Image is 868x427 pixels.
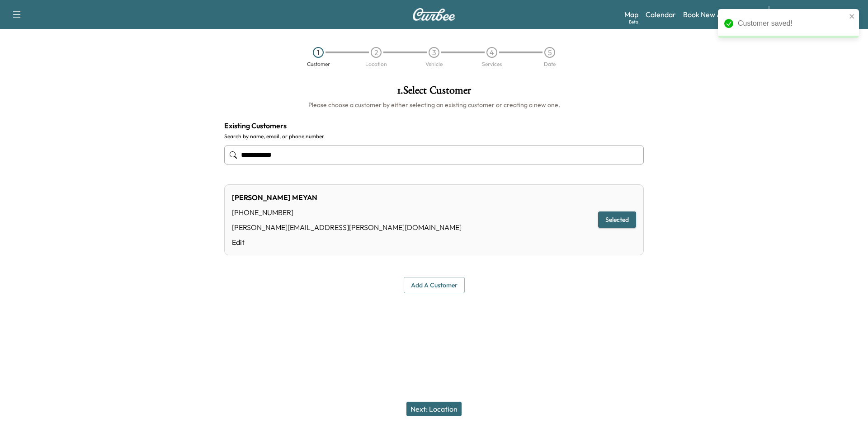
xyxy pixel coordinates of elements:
[232,222,462,233] div: [PERSON_NAME][EMAIL_ADDRESS][PERSON_NAME][DOMAIN_NAME]
[307,61,330,67] div: Customer
[849,13,855,20] button: close
[544,61,556,67] div: Date
[232,207,462,218] div: [PHONE_NUMBER]
[365,61,387,67] div: Location
[544,47,555,58] div: 5
[313,47,324,58] div: 1
[482,61,502,67] div: Services
[629,19,638,25] div: Beta
[598,211,636,228] button: Selected
[738,18,846,29] div: Customer saved!
[486,47,497,58] div: 4
[404,277,465,294] button: Add a customer
[232,192,462,203] div: [PERSON_NAME] MEYAN
[425,61,443,67] div: Vehicle
[429,47,439,58] div: 3
[224,120,644,131] h4: Existing Customers
[224,133,644,140] label: Search by name, email, or phone number
[646,9,676,20] a: Calendar
[224,100,644,109] h6: Please choose a customer by either selecting an existing customer or creating a new one.
[371,47,382,58] div: 2
[412,8,456,21] img: Curbee Logo
[683,9,759,20] a: Book New Appointment
[224,85,644,100] h1: 1 . Select Customer
[624,9,638,20] a: MapBeta
[406,402,462,416] button: Next: Location
[232,237,462,248] a: Edit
